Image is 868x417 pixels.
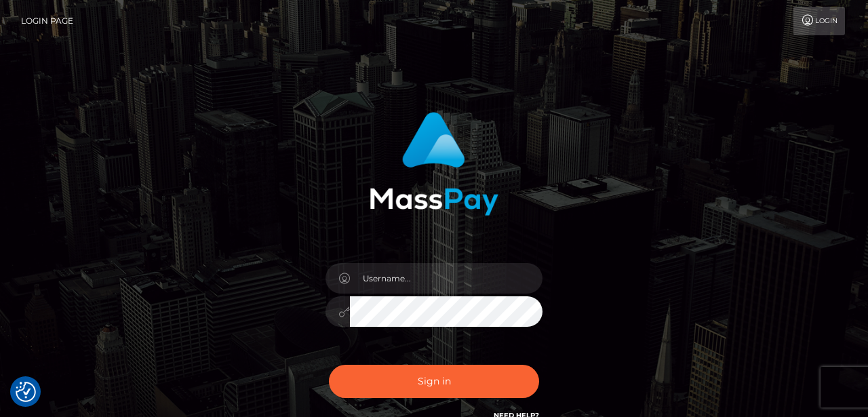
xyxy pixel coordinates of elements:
[21,7,73,35] a: Login Page
[793,7,845,35] a: Login
[370,112,498,216] img: MassPay Login
[350,263,542,294] input: Username...
[16,382,36,402] img: Revisit consent button
[16,382,36,402] button: Consent Preferences
[329,365,539,398] button: Sign in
